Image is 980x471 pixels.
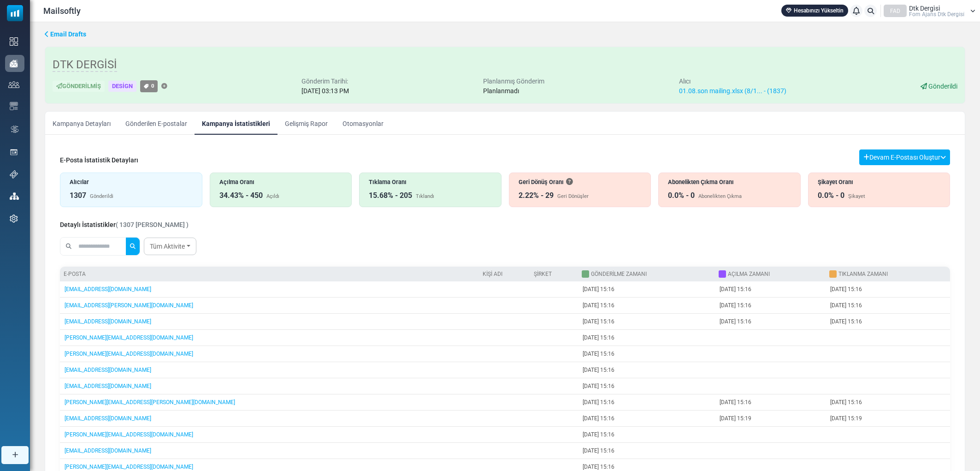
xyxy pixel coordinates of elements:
a: [EMAIL_ADDRESS][DOMAIN_NAME] [65,286,151,292]
td: [DATE] 15:16 [578,314,715,330]
a: [EMAIL_ADDRESS][DOMAIN_NAME] [65,383,151,389]
i: Bir e-posta alıcısına ulaşamadığında geri döner. Bu, dolu bir gelen kutusu nedeniyle geçici olara... [566,179,573,185]
a: Etiket Ekle [161,83,167,89]
div: Alıcı [679,77,786,86]
div: Detaylı İstatistikler [60,220,189,230]
td: [DATE] 15:16 [578,427,715,443]
span: Planlanmadı [483,87,519,95]
a: Otomasyonlar [335,112,391,135]
a: E-posta [64,271,86,277]
td: [DATE] 15:16 [578,330,715,346]
span: Mailsoftly [43,5,81,17]
div: Açıldı [266,193,279,201]
img: contacts-icon.svg [8,81,19,88]
a: [EMAIL_ADDRESS][DOMAIN_NAME] [65,367,151,373]
a: [PERSON_NAME][EMAIL_ADDRESS][DOMAIN_NAME] [65,334,193,341]
span: ( 1307 [PERSON_NAME] ) [116,221,189,228]
div: 34.43% - 450 [219,190,263,201]
a: [EMAIL_ADDRESS][PERSON_NAME][DOMAIN_NAME] [65,302,193,309]
div: Gönderim Tarihi: [301,77,349,86]
a: Şirket [534,271,552,277]
img: settings-icon.svg [10,215,18,223]
td: [DATE] 15:16 [578,346,715,362]
div: Gönderildi [90,193,113,201]
a: Gönderilme Zamanı [591,271,647,277]
td: [DATE] 15:16 [578,362,715,378]
div: FAD [884,5,907,17]
span: translation missing: tr.ms_sidebar.email_drafts [50,30,86,38]
div: Planlanmış Gönderim [483,77,544,86]
div: Alıcılar [70,178,193,186]
div: 0.0% - 0 [668,190,695,201]
img: landing_pages.svg [10,148,18,156]
td: [DATE] 15:19 [826,411,950,427]
div: Design [108,81,136,92]
div: 0.0% - 0 [818,190,844,201]
a: 01.08.son mailing.xlsx (8/1... - (1837) [679,87,786,95]
td: [DATE] 15:16 [578,411,715,427]
a: [PERSON_NAME][EMAIL_ADDRESS][PERSON_NAME][DOMAIN_NAME] [65,399,235,405]
a: [PERSON_NAME][EMAIL_ADDRESS][DOMAIN_NAME] [65,464,193,470]
a: Kişi Adı [483,271,502,277]
a: 0 [140,80,158,92]
td: [DATE] 15:16 [578,394,715,411]
a: Gelişmiş Rapor [277,112,335,135]
a: Tıklanma Zamanı [838,271,888,277]
span: DTK DERGİSİ [53,58,117,72]
td: [DATE] 15:16 [715,314,826,330]
td: [DATE] 15:16 [826,281,950,298]
span: Gönderildi [928,83,957,90]
a: [EMAIL_ADDRESS][DOMAIN_NAME] [65,415,151,422]
div: Geri Dönüş Oranı [519,178,642,186]
a: Kampanya Detayları [45,112,118,135]
div: Gönderilmiş [53,81,105,92]
div: Tıklama Oranı [369,178,492,186]
td: [DATE] 15:19 [715,411,826,427]
div: Şikayet Oranı [818,178,941,186]
div: E-Posta İstatistik Detayları [60,155,138,165]
a: [PERSON_NAME][EMAIL_ADDRESS][DOMAIN_NAME] [65,431,193,438]
a: [PERSON_NAME][EMAIL_ADDRESS][DOMAIN_NAME] [65,351,193,357]
img: mailsoftly_icon_blue_white.svg [7,5,23,21]
td: [DATE] 15:16 [826,314,950,330]
a: Tüm Aktivite [144,238,196,255]
span: 0 [151,83,154,89]
div: Tıklandı [416,193,434,201]
td: [DATE] 15:16 [578,281,715,298]
td: [DATE] 15:16 [826,394,950,411]
a: [EMAIL_ADDRESS][DOMAIN_NAME] [65,447,151,454]
a: Hesabınızı Yükseltin [781,5,848,17]
a: [EMAIL_ADDRESS][DOMAIN_NAME] [65,318,151,325]
div: 2.22% - 29 [519,190,554,201]
img: email-templates-icon.svg [10,102,18,110]
td: [DATE] 15:16 [578,298,715,314]
td: [DATE] 15:16 [715,298,826,314]
div: Şikayet [848,193,865,201]
div: [DATE] 03:13 PM [301,86,349,96]
span: Dtk Dergi̇si̇ [909,5,940,12]
span: Fom Ajans Dtk Dergi̇si̇ [909,12,964,17]
div: Abonelikten Çıkma Oranı [668,178,791,186]
a: FAD Dtk Dergi̇si̇ Fom Ajans Dtk Dergi̇si̇ [884,5,975,17]
img: workflow.svg [10,124,20,135]
a: Açılma Zamanı [728,271,770,277]
a: Gönderilen E-postalar [118,112,195,135]
div: Açılma Oranı [219,178,342,186]
div: 1307 [70,190,86,201]
button: Devam E-Postası Oluştur [859,149,950,165]
div: Geri Dönüşler [557,193,589,201]
td: [DATE] 15:16 [578,378,715,394]
img: campaigns-icon-active.png [10,60,18,67]
td: [DATE] 15:16 [826,298,950,314]
td: [DATE] 15:16 [715,394,826,411]
div: 15.68% - 205 [369,190,412,201]
td: [DATE] 15:16 [715,281,826,298]
td: [DATE] 15:16 [578,443,715,459]
img: support-icon.svg [10,170,18,179]
img: dashboard-icon.svg [10,37,18,46]
a: Email Drafts [45,30,86,39]
div: Abonelikten Çıkma [698,193,742,201]
a: Kampanya İstatistikleri [195,112,277,135]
